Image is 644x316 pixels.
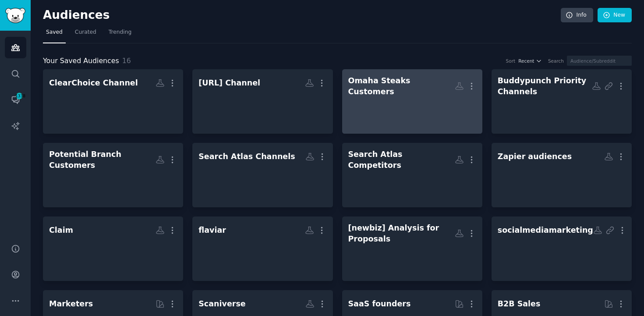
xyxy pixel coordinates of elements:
[72,25,99,43] a: Curated
[498,75,592,97] div: Buddypunch Priority Channels
[348,149,455,170] div: Search Atlas Competitors
[548,58,564,64] div: Search
[49,298,93,309] div: Marketers
[46,28,63,36] span: Saved
[498,298,541,309] div: B2B Sales
[342,143,482,207] a: Search Atlas Competitors
[561,8,593,23] a: Info
[492,217,632,281] a: socialmediamarketing
[75,28,96,36] span: Curated
[5,8,25,23] img: GummySearch logo
[106,25,134,43] a: Trending
[49,225,73,236] div: Claim
[348,223,455,244] div: [newbiz] Analysis for Proposals
[5,89,26,110] a: 1338
[492,143,632,207] a: Zapier audiences
[342,217,482,281] a: [newbiz] Analysis for Proposals
[43,56,119,67] span: Your Saved Audiences
[342,69,482,134] a: Omaha Steaks Customers
[498,225,593,236] div: socialmediamarketing
[122,57,131,65] span: 16
[567,56,632,66] input: Audience/Subreddit
[192,143,333,207] a: Search Atlas Channels
[109,28,131,36] span: Trending
[518,58,534,64] span: Recent
[198,151,295,162] div: Search Atlas Channels
[49,78,138,89] div: ClearChoice Channel
[598,8,632,23] a: New
[518,58,542,64] button: Recent
[49,149,156,170] div: Potential Branch Customers
[43,8,561,22] h2: Audiences
[506,58,516,64] div: Sort
[498,151,572,162] div: Zapier audiences
[348,75,455,97] div: Omaha Steaks Customers
[348,298,411,309] div: SaaS founders
[492,69,632,134] a: Buddypunch Priority Channels
[43,217,183,281] a: Claim
[15,93,23,99] span: 1338
[43,25,66,43] a: Saved
[198,225,226,236] div: flaviar
[192,69,333,134] a: [URL] Channel
[198,298,245,309] div: Scaniverse
[198,78,260,89] div: [URL] Channel
[43,69,183,134] a: ClearChoice Channel
[192,217,333,281] a: flaviar
[43,143,183,207] a: Potential Branch Customers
